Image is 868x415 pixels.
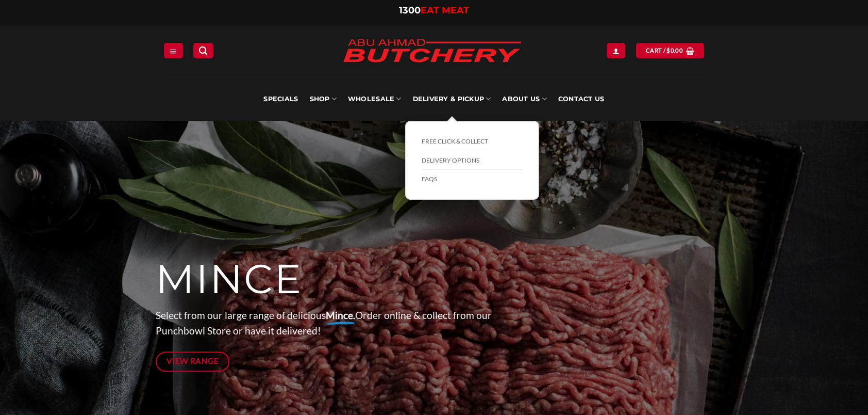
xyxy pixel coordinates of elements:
[666,47,683,54] bdi: 0.00
[193,43,213,58] a: Search
[422,170,523,188] a: FAQs
[326,309,355,321] strong: Mince.
[399,5,469,16] a: 1300EAT MEAT
[263,77,298,121] a: Specials
[666,46,670,55] span: $
[413,77,491,121] a: Delivery & Pickup
[422,151,523,170] a: Delivery Options
[558,77,605,121] a: Contact Us
[607,43,625,58] a: Login
[422,132,523,151] a: FREE Click & Collect
[310,77,337,121] a: SHOP
[156,352,229,372] a: View Range
[156,254,303,304] span: MINCE
[636,43,704,58] a: View cart
[348,77,402,121] a: Wholesale
[421,5,469,16] span: EAT MEAT
[334,32,530,71] img: Abu Ahmad Butchery
[646,46,683,55] span: Cart /
[399,5,421,16] span: 1300
[166,355,219,368] span: View Range
[502,77,546,121] a: About Us
[164,43,182,58] a: Menu
[156,309,492,337] span: Select from our large range of delicious Order online & collect from our Punchbowl Store or have ...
